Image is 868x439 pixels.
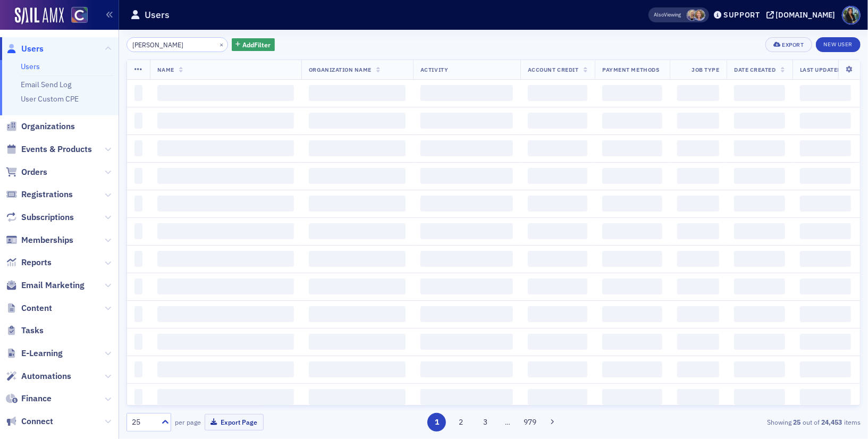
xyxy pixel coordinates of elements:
span: Reports [21,257,52,268]
a: Email Send Log [21,80,71,89]
span: ‌ [134,251,142,267]
span: ‌ [602,196,662,212]
a: Events & Products [6,143,92,155]
span: ‌ [134,140,142,156]
span: ‌ [134,334,142,350]
span: Memberships [21,234,73,246]
span: ‌ [677,251,719,267]
span: ‌ [602,140,662,156]
span: ‌ [157,113,294,129]
span: ‌ [602,278,662,294]
button: Export Page [205,414,264,430]
div: [DOMAIN_NAME] [776,10,836,20]
span: Events & Products [21,143,92,155]
span: ‌ [528,140,587,156]
span: Organization Name [309,66,372,73]
span: ‌ [309,168,406,184]
span: ‌ [734,251,785,267]
span: ‌ [800,223,851,239]
span: ‌ [800,334,851,350]
button: 1 [427,413,446,432]
span: ‌ [734,334,785,350]
span: Name [157,66,174,73]
span: ‌ [309,196,406,212]
span: ‌ [528,196,587,212]
span: Payment Methods [602,66,659,73]
img: SailAMX [15,7,64,24]
div: Also [654,11,664,18]
span: ‌ [800,389,851,405]
span: ‌ [602,113,662,129]
span: ‌ [420,196,513,212]
span: ‌ [734,85,785,101]
button: 979 [520,413,539,432]
span: ‌ [309,334,406,350]
span: ‌ [602,251,662,267]
span: Job Type [692,66,719,73]
span: Registrations [21,189,73,200]
span: ‌ [420,168,513,184]
h1: Users [145,9,170,21]
span: ‌ [420,113,513,129]
span: ‌ [677,389,719,405]
span: ‌ [800,113,851,129]
span: ‌ [602,361,662,377]
span: ‌ [157,85,294,101]
span: ‌ [420,251,513,267]
span: ‌ [602,223,662,239]
img: SailAMX [71,7,88,23]
span: ‌ [528,251,587,267]
span: ‌ [528,361,587,377]
span: ‌ [602,334,662,350]
button: 2 [452,413,470,432]
span: Automations [21,370,71,382]
span: ‌ [800,306,851,322]
span: ‌ [528,168,587,184]
span: ‌ [309,389,406,405]
span: ‌ [134,278,142,294]
span: ‌ [157,223,294,239]
span: ‌ [602,389,662,405]
a: Subscriptions [6,212,74,223]
span: … [500,417,515,427]
div: Showing out of items [623,417,861,427]
a: Users [6,43,44,55]
span: ‌ [677,306,719,322]
span: ‌ [134,223,142,239]
span: ‌ [602,306,662,322]
span: Last Updated [800,66,841,73]
span: ‌ [734,389,785,405]
button: AddFilter [232,38,275,52]
span: Subscriptions [21,212,74,223]
span: ‌ [134,306,142,322]
div: Export [782,42,804,48]
span: Connect [21,416,53,427]
span: ‌ [734,361,785,377]
button: Export [765,37,812,52]
div: Support [723,10,760,20]
span: ‌ [134,85,142,101]
a: Content [6,302,52,314]
span: ‌ [734,223,785,239]
span: ‌ [800,251,851,267]
strong: 24,453 [820,417,844,427]
span: Email Marketing [21,280,85,291]
span: ‌ [420,85,513,101]
span: ‌ [420,278,513,294]
span: ‌ [157,389,294,405]
a: Reports [6,257,52,268]
span: Account Credit [528,66,578,73]
span: ‌ [602,85,662,101]
a: Users [21,62,40,71]
span: ‌ [309,361,406,377]
span: ‌ [309,306,406,322]
span: Kelli Davis [694,10,705,21]
a: Organizations [6,121,75,132]
span: ‌ [134,113,142,129]
span: ‌ [309,140,406,156]
span: Viewing [654,11,681,19]
button: × [217,39,226,49]
span: Alicia Gelinas [687,10,698,21]
a: View Homepage [64,7,88,25]
span: ‌ [420,306,513,322]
